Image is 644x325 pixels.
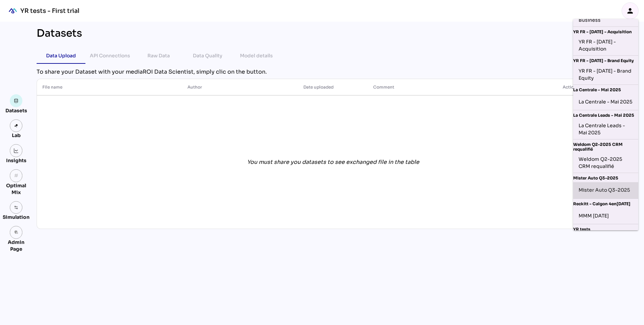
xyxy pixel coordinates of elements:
[573,56,638,64] div: YR FR - [DATE] - Brand Equity
[14,173,19,178] i: grain
[573,110,638,119] div: La Centrale Leads - Mai 2025
[579,185,633,196] div: Mister Auto Q3-2025
[20,7,79,15] div: YR tests - First trial
[579,38,633,53] div: YR FR - [DATE] - Acquisition
[573,139,638,153] div: Weldom Q2-2025 CRM requalifié
[193,52,222,60] div: Data Quality
[3,239,29,252] div: Admin Page
[626,7,634,15] i: person
[240,52,273,60] div: Model details
[3,214,29,221] div: Simulation
[6,157,26,164] div: Insights
[9,132,24,139] div: Lab
[90,52,130,60] div: API Connections
[14,148,19,153] img: graph.svg
[14,123,19,128] img: lab.svg
[573,224,638,233] div: YR tests
[513,79,629,95] th: Actions
[14,98,19,103] img: data.svg
[147,52,170,60] div: Raw Data
[5,107,27,114] div: Datasets
[37,68,629,76] div: To share your Dataset with your mediaROI Data Scientist, simply clic on the button.
[5,3,20,18] div: mediaROI
[579,68,633,82] div: YR FR - [DATE] - Brand Equity
[573,173,638,182] div: Mister Auto Q3-2025
[368,79,513,95] th: Comment
[573,85,638,94] div: La Centrale - Mai 2025
[298,79,367,95] th: Date uploaded
[573,199,638,208] div: Reckitt - Calgon 4en[DATE]
[579,156,633,170] div: Weldom Q2-2025 CRM requalifié
[579,210,633,221] div: MMM [DATE]
[46,52,76,60] div: Data Upload
[182,79,298,95] th: Author
[579,122,633,136] div: La Centrale Leads - Mai 2025
[14,205,19,210] img: settings.svg
[3,182,29,196] div: Optimal Mix
[14,230,19,235] i: admin_panel_settings
[579,96,633,107] div: La Centrale - Mai 2025
[247,158,419,166] div: You must share you datasets to see exchanged file in the table
[37,27,82,39] div: Datasets
[37,79,182,95] th: File name
[573,27,638,36] div: YR FR - [DATE] - Acquisition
